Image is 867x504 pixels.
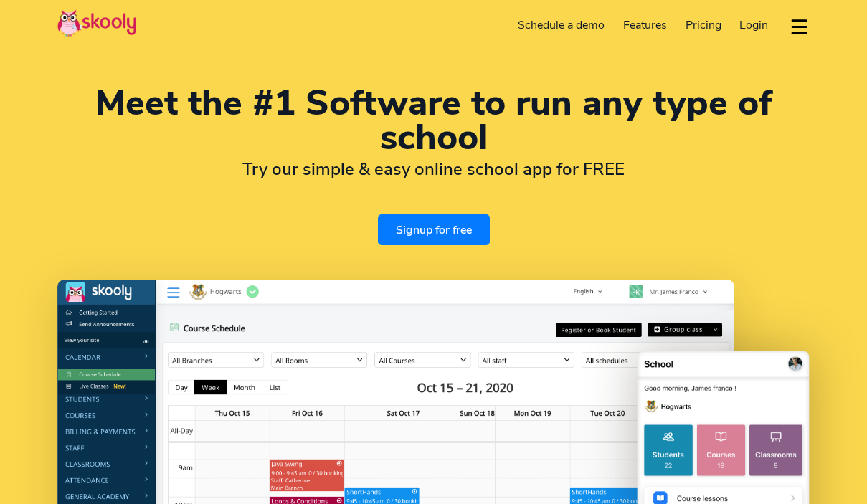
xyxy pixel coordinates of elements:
[676,14,731,37] a: Pricing
[57,9,136,37] img: Skooly
[378,214,490,245] a: Signup for free
[686,17,721,33] span: Pricing
[614,14,676,37] a: Features
[730,14,777,37] a: Login
[509,14,615,37] a: Schedule a demo
[57,86,810,155] h1: Meet the #1 Software to run any type of school
[57,158,810,180] h2: Try our simple & easy online school app for FREE
[739,17,768,33] span: Login
[789,10,810,43] button: dropdown menu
